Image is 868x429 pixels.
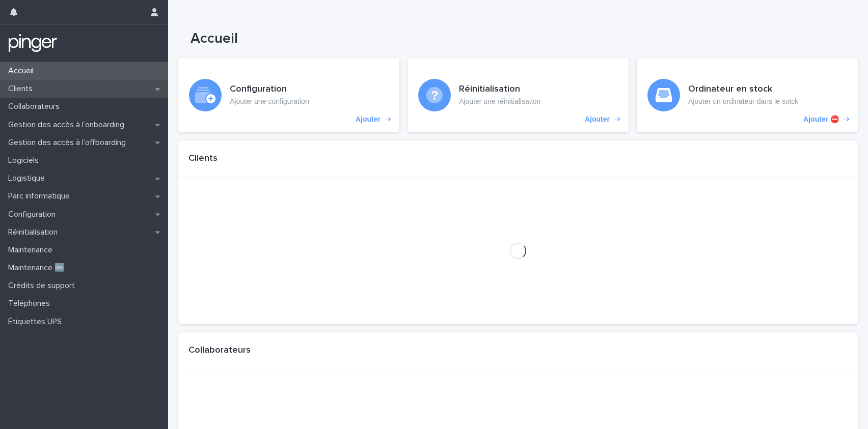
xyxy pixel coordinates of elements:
[4,281,83,291] p: Crédits de support
[4,299,58,308] p: Téléphones
[688,84,798,95] h3: Ordinateur en stock
[637,58,858,132] a: Ajouter ⛔️
[4,263,73,273] p: Maintenance 🆕
[230,97,309,106] p: Ajouter une configuration
[356,115,381,124] p: Ajouter
[688,97,798,106] p: Ajouter un ordinateur dans le sotck
[230,84,309,95] h3: Configuration
[4,317,70,327] p: Étiquettes UPS
[408,58,629,132] a: Ajouter
[585,115,610,124] p: Ajouter
[4,210,64,219] p: Configuration
[4,174,53,183] p: Logistique
[4,102,68,111] p: Collaborateurs
[188,153,218,164] h1: Clients
[459,97,540,106] p: Ajouter une réinitialisation
[4,191,78,201] p: Parc informatique
[191,31,687,48] h1: Accueil
[803,115,839,124] p: Ajouter ⛔️
[4,66,42,76] p: Accueil
[4,245,61,255] p: Maintenance
[178,58,399,132] a: Ajouter
[8,33,58,53] img: mTgBEunGTSyRkCgitkcU
[459,84,540,95] h3: Réinitialisation
[4,138,134,148] p: Gestion des accès à l’offboarding
[4,227,66,237] p: Réinitialisation
[4,120,132,130] p: Gestion des accès à l’onboarding
[4,84,41,94] p: Clients
[4,156,47,165] p: Logiciels
[188,345,251,356] h1: Collaborateurs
